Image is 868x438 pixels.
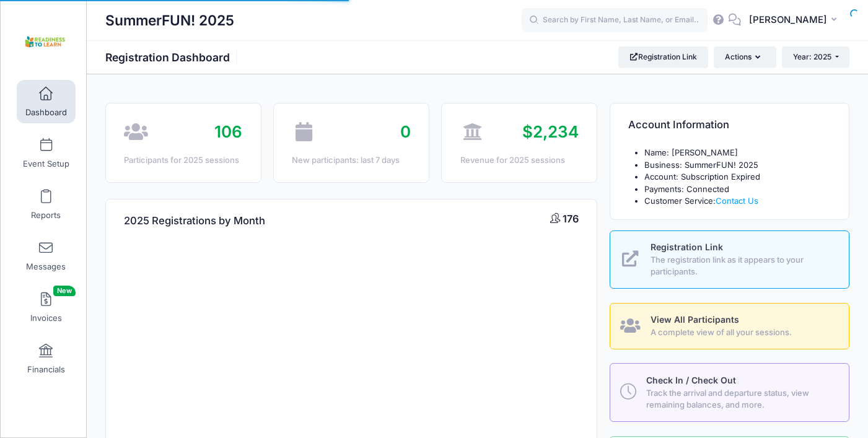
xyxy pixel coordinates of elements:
a: Dashboard [17,80,76,123]
span: Event Setup [23,159,69,169]
h4: 2025 Registrations by Month [124,204,265,239]
a: Messages [17,234,76,278]
a: Reports [17,183,76,226]
input: Search by First Name, Last Name, or Email... [522,8,708,33]
span: Check In / Check Out [646,375,736,385]
a: InvoicesNew [17,286,76,329]
span: Track the arrival and departure status, view remaining balances, and more. [646,387,835,411]
h1: Registration Dashboard [105,51,240,64]
span: Messages [26,261,66,272]
span: The registration link as it appears to your participants. [651,254,835,278]
li: Payments: Connected [644,183,831,196]
a: Event Setup [17,131,76,175]
span: Year: 2025 [793,52,831,61]
span: [PERSON_NAME] [749,13,827,27]
li: Customer Service: [644,195,831,208]
a: Financials [17,337,76,380]
span: A complete view of all your sessions. [651,326,835,339]
li: Business: SummerFUN! 2025 [644,159,831,172]
button: Year: 2025 [782,46,849,68]
span: 106 [214,122,242,141]
a: Registration Link The registration link as it appears to your participants. [610,230,849,289]
li: Account: Subscription Expired [644,171,831,183]
span: 0 [400,122,411,141]
button: [PERSON_NAME] [741,6,849,35]
a: Check In / Check Out Track the arrival and departure status, view remaining balances, and more. [610,363,849,421]
span: Registration Link [651,242,723,252]
span: Invoices [30,313,62,323]
button: Actions [714,46,776,68]
h4: Account Information [628,108,729,143]
a: SummerFUN! 2025 [1,13,87,72]
li: Name: [PERSON_NAME] [644,147,831,159]
span: 176 [563,212,579,225]
a: View All Participants A complete view of all your sessions. [610,303,849,349]
div: Revenue for 2025 sessions [460,154,579,167]
div: Participants for 2025 sessions [124,154,242,167]
span: Financials [27,364,65,375]
a: Contact Us [716,196,758,206]
span: Reports [31,210,61,221]
h1: SummerFUN! 2025 [105,6,234,35]
span: $2,234 [522,122,579,141]
span: Dashboard [25,107,67,118]
span: New [53,286,76,296]
span: View All Participants [651,314,739,325]
div: New participants: last 7 days [292,154,410,167]
a: Registration Link [618,46,708,68]
img: SummerFUN! 2025 [21,19,68,66]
